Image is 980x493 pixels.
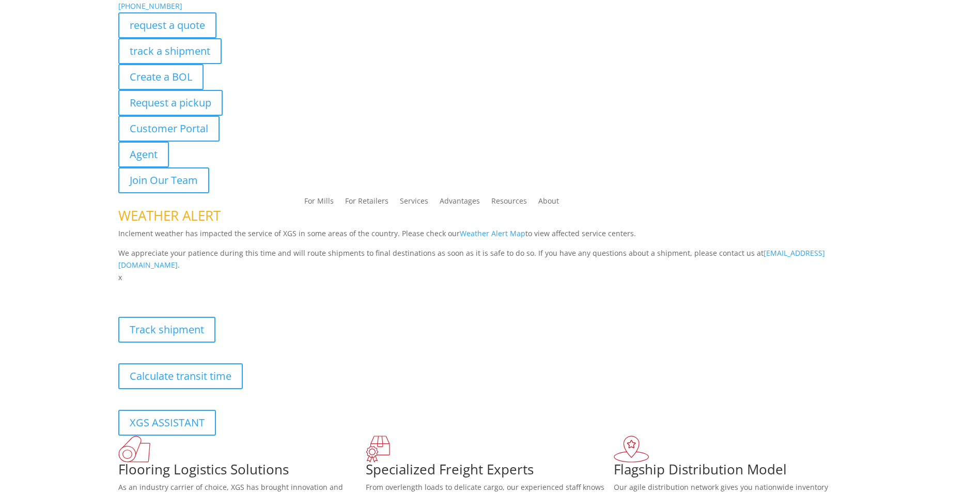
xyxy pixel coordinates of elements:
a: XGS ASSISTANT [118,410,216,436]
a: Join Our Team [118,167,209,193]
a: track a shipment [118,38,222,64]
a: Services [400,197,428,209]
span: WEATHER ALERT [118,206,221,225]
a: Weather Alert Map [460,228,525,238]
h1: Specialized Freight Experts [366,463,614,481]
a: About [538,197,559,209]
a: Advantages [440,197,480,209]
h1: Flagship Distribution Model [614,463,862,481]
a: Create a BOL [118,64,204,90]
p: x [118,271,862,284]
a: [PHONE_NUMBER] [118,1,182,11]
a: Calculate transit time [118,363,243,389]
img: xgs-icon-flagship-distribution-model-red [614,436,649,463]
a: Track shipment [118,317,215,343]
a: Customer Portal [118,116,220,142]
a: For Mills [304,197,334,209]
a: request a quote [118,12,216,38]
p: Inclement weather has impacted the service of XGS in some areas of the country. Please check our ... [118,227,862,247]
p: We appreciate your patience during this time and will route shipments to final destinations as so... [118,247,862,272]
a: For Retailers [345,197,388,209]
a: Agent [118,142,169,167]
a: Resources [491,197,527,209]
img: xgs-icon-total-supply-chain-intelligence-red [118,436,150,463]
b: Visibility, transparency, and control for your entire supply chain. [118,285,349,295]
img: xgs-icon-focused-on-flooring-red [366,436,390,463]
a: Request a pickup [118,90,223,116]
h1: Flooring Logistics Solutions [118,463,366,481]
